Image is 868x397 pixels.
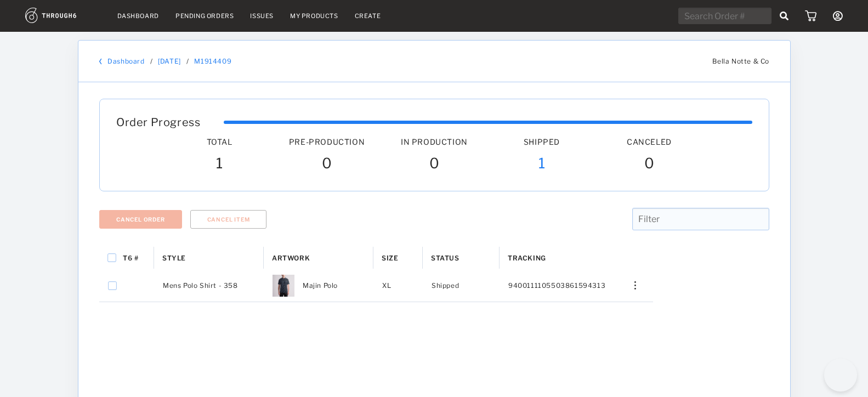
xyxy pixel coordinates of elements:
[215,155,223,174] span: 1
[194,57,231,65] a: M1914409
[158,57,181,65] a: [DATE]
[401,137,468,146] span: In Production
[123,254,138,262] span: T6 #
[288,137,364,146] span: Pre-Production
[250,12,274,20] a: Issues
[355,12,381,20] a: Create
[508,254,546,262] span: Tracking
[116,116,200,129] span: Order Progress
[163,279,238,293] span: Mens Polo Shirt - 358
[273,275,294,297] img: 19472_Thumb_fb6646f7f8dd480daec74eed402f3f3f-9472-.png
[678,8,771,24] input: Search Order #
[99,210,182,229] button: Cancel Order
[99,58,102,65] img: back_bracket.f28aa67b.svg
[116,216,165,223] div: Cancel Order
[805,10,816,21] img: icon_cart.dab5cea1.svg
[431,254,459,262] span: Status
[207,216,249,223] span: Cancel Item
[107,57,144,65] a: Dashboard
[162,254,186,262] span: Style
[206,137,232,146] span: Total
[303,279,338,293] span: Majin Polo
[712,57,769,65] span: Bella Notte & Co
[150,57,152,65] div: /
[824,359,857,392] iframe: Toggle Customer Support
[523,137,559,146] span: Shipped
[538,155,545,174] span: 1
[190,210,266,229] button: Cancel Item
[99,269,653,302] div: Press SPACE to select this row.
[634,281,636,290] img: meatball_vertical.0c7b41df.svg
[432,279,459,293] span: Shipped
[186,57,189,65] div: /
[382,254,398,262] span: Size
[290,12,338,20] a: My Products
[321,155,332,174] span: 0
[117,12,159,20] a: Dashboard
[25,8,101,23] img: logo.1c10ca64.svg
[632,208,769,230] input: Filter
[627,137,672,146] span: Canceled
[272,254,310,262] span: Artwork
[644,155,654,174] span: 0
[429,155,439,174] span: 0
[373,269,423,302] div: XL
[175,12,234,20] a: Pending Orders
[508,279,605,293] span: 9400111105503861594313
